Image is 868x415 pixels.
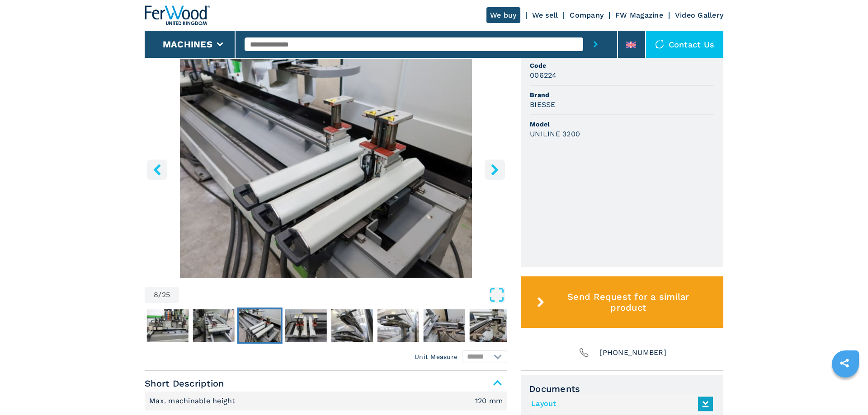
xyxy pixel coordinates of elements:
[570,11,604,19] a: Company
[147,159,167,180] button: left-button
[470,309,511,342] img: edd3b6260b839569e05c65dbbcc5eeb2
[376,308,421,344] button: Go to Slide 11
[424,309,465,342] img: 6c2dec8472624aaf0c48168bdd3c277b
[193,309,235,342] img: 1f24e3725c18180fd7dcfe1baf871b56
[599,346,666,359] span: [PHONE_NUMBER]
[529,383,715,394] span: Documents
[191,308,236,344] button: Go to Slide 7
[181,287,505,303] button: Open Fullscreen
[530,70,557,80] h3: 006224
[486,7,520,23] a: We buy
[422,308,467,344] button: Go to Slide 12
[485,159,505,180] button: right-button
[830,374,861,408] iframe: Chat
[147,309,189,342] img: f7a9db060405f46fcaef9e941b9e93ea
[521,276,723,328] button: Send Request for a similar product
[163,39,212,50] button: Machines
[149,396,238,406] p: Max. machinable height
[162,291,170,298] span: 25
[330,308,375,344] button: Go to Slide 10
[468,308,513,344] button: Go to Slide 13
[145,308,190,344] button: Go to Slide 6
[615,11,663,19] a: FW Magazine
[655,40,664,49] img: Contact us
[283,308,329,344] button: Go to Slide 9
[675,11,723,19] a: Video Gallery
[646,31,724,58] div: Contact us
[531,396,708,411] a: Layout
[331,309,373,342] img: 62dd7e10306647d9d9b0566cf52c0b1b
[475,397,503,405] em: 120 mm
[154,291,158,298] span: 8
[239,309,281,342] img: 71affcfa67947cd0fd92659b031f1462
[530,129,580,139] h3: UNILINE 3200
[530,120,714,129] span: Model
[145,59,507,278] img: Cnc Machine Centres For Window And Doors BIESSE UNILINE 3200
[285,309,327,342] img: 4cd905d27c2115193d178e486fa27b37
[145,375,507,392] span: Short Description
[833,352,856,374] a: sharethis
[530,90,714,99] span: Brand
[530,99,556,110] h3: BIESSE
[377,309,419,342] img: 2384c74102cc53198f5aa99c4c257d77
[145,5,210,25] img: Ferwood
[532,11,558,19] a: We sell
[578,346,590,359] img: Phone
[530,61,714,70] span: Code
[583,31,608,58] button: submit-button
[158,291,161,298] span: /
[237,308,283,344] button: Go to Slide 8
[145,59,507,278] div: Go to Slide 8
[548,291,708,313] span: Send Request for a similar product
[415,352,458,361] em: Unit Measure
